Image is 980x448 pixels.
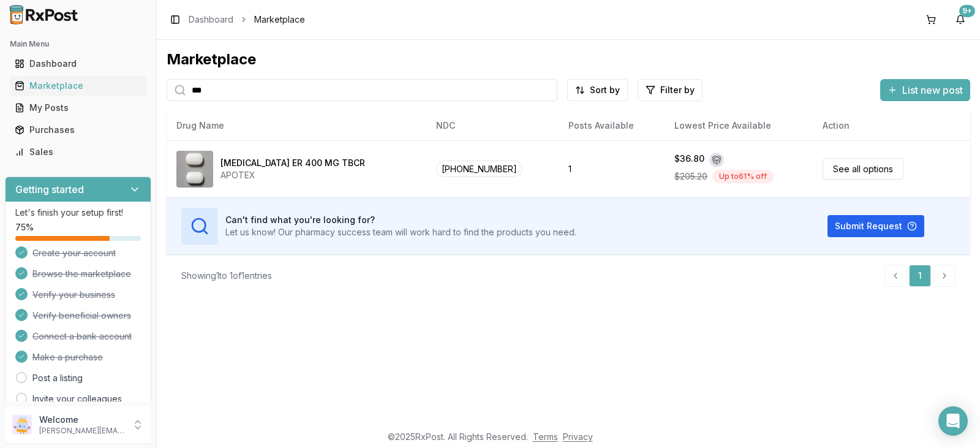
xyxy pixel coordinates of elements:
[827,215,924,237] button: Submit Request
[909,265,931,287] a: 1
[884,265,956,287] nav: pagination
[10,53,146,75] a: Dashboard
[189,13,305,26] nav: breadcrumb
[559,140,665,197] td: 1
[563,431,593,442] a: Privacy
[32,372,83,384] a: Post a listing
[638,79,703,101] button: Filter by
[39,426,124,436] p: [PERSON_NAME][EMAIL_ADDRESS][DOMAIN_NAME]
[813,111,970,140] th: Action
[15,124,141,136] div: Purchases
[10,141,146,163] a: Sales
[938,406,968,436] div: Open Intercom Messenger
[674,170,707,183] span: $205.20
[5,76,151,96] button: Marketplace
[225,214,576,226] h3: Can't find what you're looking for?
[15,182,84,197] h3: Getting started
[533,431,558,442] a: Terms
[5,142,151,162] button: Sales
[15,102,141,114] div: My Posts
[167,50,970,69] div: Marketplace
[32,309,131,322] span: Verify beneficial owners
[590,84,620,96] span: Sort by
[902,83,963,97] span: List new post
[10,97,146,119] a: My Posts
[32,393,122,405] a: Invite your colleagues
[181,270,272,282] div: Showing 1 to 1 of 1 entries
[12,415,32,435] img: User avatar
[221,157,365,169] div: [MEDICAL_DATA] ER 400 MG TBCR
[951,10,970,29] button: 9+
[5,120,151,140] button: Purchases
[10,119,146,141] a: Purchases
[15,207,141,219] p: Let's finish your setup first!
[959,5,975,17] div: 9+
[823,158,903,180] a: See all options
[880,79,970,101] button: List new post
[5,54,151,74] button: Dashboard
[674,153,704,167] div: $36.80
[5,98,151,118] button: My Posts
[15,58,141,70] div: Dashboard
[32,330,132,343] span: Connect a bank account
[167,111,426,140] th: Drug Name
[176,151,213,188] img: Pentoxifylline ER 400 MG TBCR
[436,161,522,177] span: [PHONE_NUMBER]
[10,75,146,97] a: Marketplace
[15,80,141,92] div: Marketplace
[189,13,233,26] a: Dashboard
[32,351,103,363] span: Make a purchase
[10,39,146,49] h2: Main Menu
[32,247,116,259] span: Create your account
[559,111,665,140] th: Posts Available
[39,414,124,426] p: Welcome
[225,226,576,238] p: Let us know! Our pharmacy success team will work hard to find the products you need.
[426,111,559,140] th: NDC
[712,170,774,183] div: Up to 61 % off
[665,111,813,140] th: Lowest Price Available
[15,146,141,158] div: Sales
[15,221,34,233] span: 75 %
[32,268,131,280] span: Browse the marketplace
[660,84,695,96] span: Filter by
[32,289,115,301] span: Verify your business
[880,85,970,97] a: List new post
[254,13,305,26] span: Marketplace
[567,79,628,101] button: Sort by
[221,169,365,181] div: APOTEX
[5,5,83,25] img: RxPost Logo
